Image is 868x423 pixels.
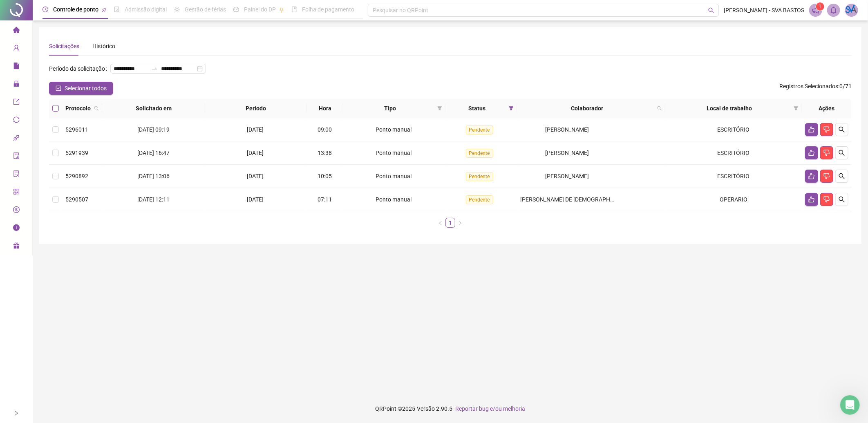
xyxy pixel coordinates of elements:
span: search [839,126,845,133]
span: search [94,106,99,111]
button: left [436,218,445,228]
span: [PERSON_NAME] - SVA BASTOS [724,6,804,15]
span: dislike [823,173,830,179]
span: Protocolo [65,104,91,113]
img: 887 [846,4,858,16]
span: 5290507 [65,196,88,203]
span: info-circle [13,221,20,237]
span: 13:38 [318,150,332,156]
span: [PERSON_NAME] [545,150,589,156]
td: OPERARIO [665,188,801,211]
li: Próxima página [455,218,465,228]
span: pushpin [102,7,107,12]
span: Ponto manual [376,126,412,133]
span: left [438,221,443,226]
span: Ponto manual [376,150,412,156]
span: [PERSON_NAME] [545,126,589,133]
span: [PERSON_NAME] [545,173,589,179]
span: [DATE] 13:06 [138,173,170,179]
div: Ações [805,104,848,113]
div: Histórico [92,42,115,51]
span: to [151,65,158,72]
span: Registros Selecionados [779,83,838,90]
span: Reportar bug e/ou melhoria [456,405,526,412]
footer: QRPoint © 2025 - 2.90.5 - [33,394,868,423]
span: [DATE] [247,150,264,156]
span: Pendente [466,125,493,134]
span: like [808,196,815,203]
span: right [13,410,19,416]
span: export [13,95,20,111]
span: Pendente [466,149,493,158]
span: home [13,23,20,39]
span: user-add [13,41,20,57]
span: dislike [823,196,830,203]
span: api [13,131,20,147]
span: notification [812,7,819,14]
button: Selecionar todos [49,82,113,95]
span: search [708,7,714,13]
span: pushpin [279,7,284,12]
span: Ponto manual [376,196,412,203]
span: audit [13,149,20,165]
span: [DATE] [247,196,264,203]
span: qrcode [13,185,20,201]
span: 1 [819,4,822,9]
span: Controle de ponto [53,6,98,13]
span: dislike [823,150,830,156]
sup: 1 [816,2,824,11]
span: file-done [114,7,120,12]
span: sun [174,7,180,12]
span: Tipo [347,104,434,113]
th: Hora [307,99,343,118]
span: filter [507,102,515,114]
span: clock-circle [43,7,48,12]
span: Colaborador [520,104,654,113]
label: Período da solicitação [49,62,110,75]
span: 09:00 [318,126,332,133]
span: [DATE] 12:11 [138,196,170,203]
span: Gestão de férias [185,6,226,13]
span: bell [830,7,837,14]
th: Período [205,99,307,118]
span: search [839,196,845,203]
iframe: Intercom live chat [840,395,860,415]
span: filter [437,106,442,111]
span: gift [13,239,20,255]
span: book [291,7,297,12]
span: swap-right [151,65,158,72]
span: search [657,106,662,111]
span: search [839,150,845,156]
span: Pendente [466,195,493,204]
span: 10:05 [318,173,332,179]
span: Pendente [466,172,493,181]
span: search [655,102,664,114]
span: solution [13,167,20,183]
span: dislike [823,126,830,133]
span: dashboard [233,7,239,12]
span: Versão [417,405,435,412]
td: ESCRITÓRIO [665,165,801,188]
span: [PERSON_NAME] DE [DEMOGRAPHIC_DATA][PERSON_NAME] [520,196,677,203]
span: Local de trabalho [669,104,790,113]
span: right [458,221,463,226]
span: search [839,173,845,179]
span: Selecionar todos [65,84,107,93]
span: : 0 / 71 [779,82,852,95]
span: 5296011 [65,126,88,133]
span: 07:11 [318,196,332,203]
a: 1 [446,218,455,227]
span: filter [792,102,800,114]
span: filter [509,106,514,111]
span: dollar [13,203,20,219]
span: like [808,150,815,156]
span: [DATE] [247,173,264,179]
span: like [808,126,815,133]
td: ESCRITÓRIO [665,141,801,165]
button: right [455,218,465,228]
span: filter [436,102,444,114]
span: Painel do DP [244,6,276,13]
span: Status [449,104,506,113]
span: [DATE] [247,126,264,133]
li: Página anterior [436,218,445,228]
